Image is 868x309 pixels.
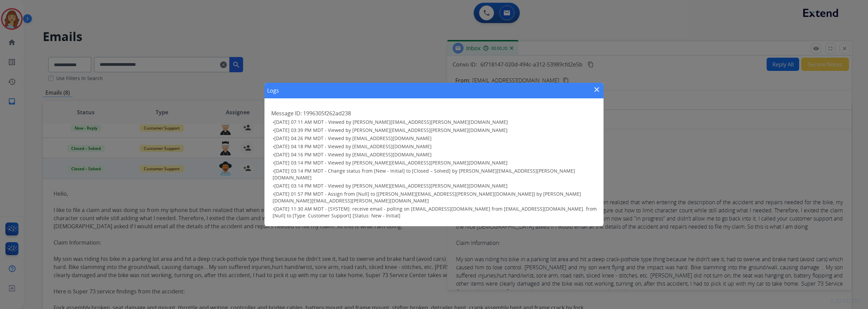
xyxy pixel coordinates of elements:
[303,110,351,117] span: 1996305f262ad238
[273,168,597,181] h3: •
[273,191,597,204] h3: •
[274,159,508,166] span: [DATE] 03:14 PM MDT - Viewed by [PERSON_NAME][EMAIL_ADDRESS][PERSON_NAME][DOMAIN_NAME]
[267,86,279,95] h1: Logs
[274,127,508,133] span: [DATE] 03:39 PM MDT - Viewed by [PERSON_NAME][EMAIL_ADDRESS][PERSON_NAME][DOMAIN_NAME]
[273,182,597,189] h3: •
[274,135,432,141] span: [DATE] 04:26 PM MDT - Viewed by [EMAIL_ADDRESS][DOMAIN_NAME]
[593,85,601,94] mat-icon: close
[274,119,508,125] span: [DATE] 07:11 AM MDT - Viewed by [PERSON_NAME][EMAIL_ADDRESS][PERSON_NAME][DOMAIN_NAME]
[273,206,597,219] span: [DATE] 11:30 AM MDT - [SYSTEM]: receive email - polling on [EMAIL_ADDRESS][DOMAIN_NAME] from [EMA...
[273,168,575,181] span: [DATE] 03:14 PM MDT - Change status from [New - Initial] to [Closed – Solved] by [PERSON_NAME][EM...
[273,119,597,125] h3: •
[273,206,597,219] h3: •
[273,127,597,134] h3: •
[273,159,597,166] h3: •
[274,143,432,150] span: [DATE] 04:18 PM MDT - Viewed by [EMAIL_ADDRESS][DOMAIN_NAME]
[274,151,432,158] span: [DATE] 04:16 PM MDT - Viewed by [EMAIL_ADDRESS][DOMAIN_NAME]
[273,151,597,158] h3: •
[274,182,508,189] span: [DATE] 03:14 PM MDT - Viewed by [PERSON_NAME][EMAIL_ADDRESS][PERSON_NAME][DOMAIN_NAME]
[271,110,302,117] span: Message ID:
[830,297,861,305] p: 0.20.1027RC
[273,135,597,142] h3: •
[273,191,581,204] span: [DATE] 01:57 PM MDT - Assign from [Null] to [[PERSON_NAME][EMAIL_ADDRESS][PERSON_NAME][DOMAIN_NAM...
[273,143,597,150] h3: •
